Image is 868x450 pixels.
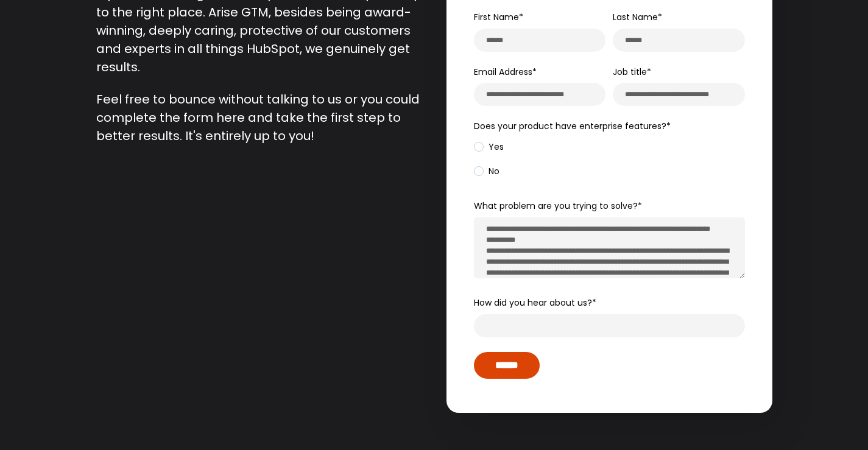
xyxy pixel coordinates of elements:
[474,66,532,78] span: Email Address
[613,66,647,78] span: Job title
[613,11,658,23] span: Last Name
[474,166,499,177] span: No
[474,200,638,212] span: What problem are you trying to solve?
[474,297,592,309] span: How did you hear about us?
[474,11,519,23] span: First Name
[474,141,504,153] span: Yes
[96,90,425,145] p: Feel free to bounce without talking to us or you could complete the form here and take the first ...
[474,120,666,132] span: Does your product have enterprise features?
